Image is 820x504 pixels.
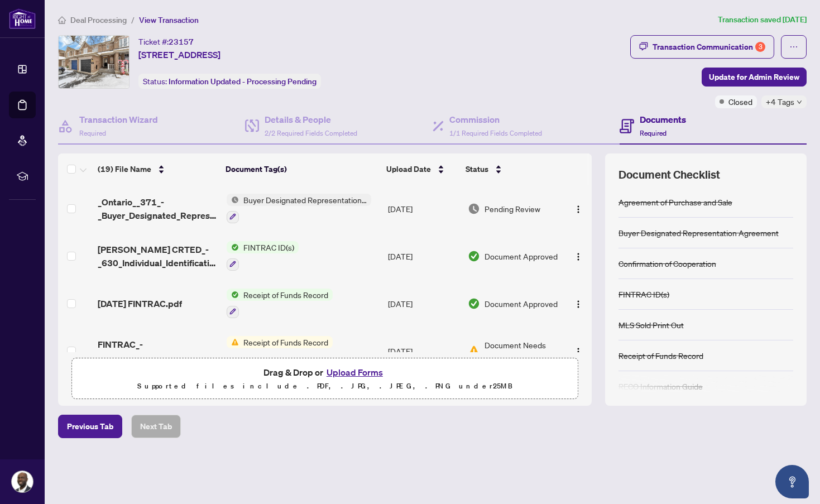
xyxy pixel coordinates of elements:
img: Document Status [468,297,480,310]
img: Status Icon [227,194,239,206]
div: Buyer Designated Representation Agreement [618,227,779,239]
img: Profile Icon [12,471,33,492]
h4: Transaction Wizard [79,113,158,126]
span: [DATE] FINTRAC.pdf [98,297,182,310]
span: (19) File Name [98,163,151,175]
span: View Transaction [139,15,199,25]
h4: Documents [640,113,686,126]
button: Logo [569,295,587,313]
button: Previous Tab [58,415,122,438]
img: Status Icon [227,241,239,253]
th: Document Tag(s) [221,153,381,185]
td: [DATE] [383,327,463,375]
span: Upload Date [386,163,431,175]
button: Status IconReceipt of Funds Record [227,336,333,366]
span: Closed [728,95,752,108]
img: Logo [574,300,583,309]
th: (19) File Name [93,153,222,185]
span: Drag & Drop or [263,365,386,380]
img: Logo [574,347,583,356]
div: Ticket #: [138,35,194,48]
button: Next Tab [131,415,181,438]
button: Logo [569,200,587,218]
span: Deal Processing [70,15,127,25]
button: Logo [569,247,587,265]
td: [DATE] [383,232,463,280]
button: Transaction Communication3 [630,35,774,59]
span: [PERSON_NAME] CRTED_-_630_Individual_Identification_Record__A__-_PropTx-OREApdf_[DATE] 04_24_39.pdf [98,243,218,270]
span: FINTRAC ID(s) [239,241,299,253]
span: Document Checklist [618,167,720,183]
span: Receipt of Funds Record [239,289,333,301]
th: Upload Date [382,153,461,185]
button: Update for Admin Review [702,68,807,87]
button: Open asap [775,465,809,498]
button: Status IconBuyer Designated Representation Agreement [227,194,371,223]
article: Transaction saved [DATE] [718,13,807,26]
div: MLS Sold Print Out [618,319,684,331]
span: Required [79,129,106,137]
button: Logo [569,342,587,360]
div: 3 [755,42,765,52]
span: Status [466,163,488,175]
span: Receipt of Funds Record [239,336,333,348]
img: Document Status [468,345,480,357]
span: Information Updated - Processing Pending [169,76,317,87]
div: Confirmation of Cooperation [618,257,716,270]
span: ellipsis [789,42,798,51]
span: [STREET_ADDRESS] [138,48,220,61]
span: Required [640,129,666,137]
span: down [797,99,802,105]
img: Document Status [468,250,480,262]
span: Document Approved [485,297,558,310]
button: Upload Forms [323,365,386,380]
span: Previous Tab [67,417,113,435]
span: FINTRAC_-_635_Receipt_of_Funds_Record_-_PropTx-[PERSON_NAME].pdf [98,338,218,364]
div: Transaction Communication [653,38,765,56]
img: Status Icon [227,336,239,348]
span: Pending Review [485,203,540,215]
span: Document Needs Work [485,339,559,363]
img: logo [9,8,36,29]
div: Status: [138,74,321,89]
span: 23157 [169,37,194,47]
span: Buyer Designated Representation Agreement [239,194,371,206]
img: Logo [574,252,583,261]
span: Update for Admin Review [709,68,799,86]
div: FINTRAC ID(s) [618,288,669,300]
td: [DATE] [383,185,463,232]
h4: Commission [449,113,542,126]
th: Status [461,153,560,185]
button: Status IconReceipt of Funds Record [227,289,333,318]
span: _Ontario__371_-_Buyer_Designated_Representation_Agreement_-_Authority_for_Purchase_or_Lease__3_.pdf [98,195,218,222]
img: IMG-X11915400_1.jpg [59,36,129,88]
div: Agreement of Purchase and Sale [618,196,732,208]
button: Status IconFINTRAC ID(s) [227,241,299,271]
span: 2/2 Required Fields Completed [265,129,357,137]
span: home [58,16,66,24]
li: / [131,13,135,26]
div: Receipt of Funds Record [618,349,703,362]
img: Logo [574,205,583,214]
h4: Details & People [265,113,357,126]
span: +4 Tags [766,95,794,108]
img: Document Status [468,203,480,215]
span: 1/1 Required Fields Completed [449,129,542,137]
span: Document Approved [485,250,558,262]
p: Supported files include .PDF, .JPG, .JPEG, .PNG under 25 MB [79,380,571,393]
span: Drag & Drop orUpload FormsSupported files include .PDF, .JPG, .JPEG, .PNG under25MB [72,358,578,400]
img: Status Icon [227,289,239,301]
td: [DATE] [383,280,463,327]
